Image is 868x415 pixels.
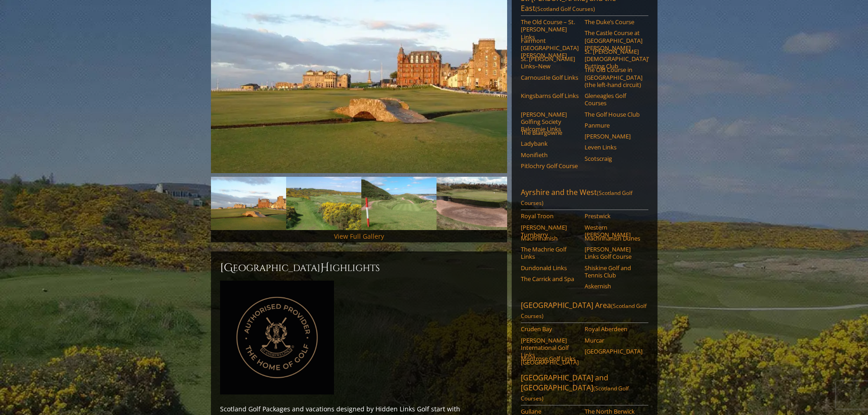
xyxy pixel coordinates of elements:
a: Western [PERSON_NAME] [585,224,642,239]
a: The Castle Course at [GEOGRAPHIC_DATA][PERSON_NAME] [585,29,642,51]
a: Cruden Bay [521,325,579,333]
a: Monifieth [521,151,579,159]
a: Ladybank [521,140,579,147]
a: [GEOGRAPHIC_DATA] Area(Scotland Golf Courses) [521,300,648,323]
span: (Scotland Golf Courses) [521,384,629,402]
a: Shiskine Golf and Tennis Club [585,264,642,279]
h2: [GEOGRAPHIC_DATA] ighlights [220,261,498,275]
a: Askernish [585,282,642,290]
a: Royal Troon [521,212,579,220]
a: Gleneagles Golf Courses [585,92,642,107]
a: [PERSON_NAME] Links Golf Course [585,246,642,261]
a: The Old Course – St. [PERSON_NAME] Links [521,18,579,41]
a: Royal Aberdeen [585,325,642,333]
a: The Carrick and Spa [521,275,579,282]
a: Pitlochry Golf Course [521,162,579,169]
a: [PERSON_NAME] Golfing Society Balcomie Links [521,111,579,133]
a: The North Berwick [585,408,642,415]
a: The Old Course in [GEOGRAPHIC_DATA] (the left-hand circuit) [585,66,642,88]
a: Montrose Golf Links [521,355,579,362]
a: [PERSON_NAME] International Golf Links [GEOGRAPHIC_DATA] [521,337,579,366]
a: Machrihanish [521,235,579,242]
a: Prestwick [585,212,642,220]
a: Leven Links [585,143,642,151]
a: Fairmont [GEOGRAPHIC_DATA][PERSON_NAME] [521,37,579,59]
a: St. [PERSON_NAME] [DEMOGRAPHIC_DATA]’ Putting Club [585,48,642,70]
span: (Scotland Golf Courses) [521,302,647,320]
a: Murcar [585,337,642,344]
span: (Scotland Golf Courses) [521,189,632,207]
a: Carnoustie Golf Links [521,74,579,81]
a: [PERSON_NAME] [585,133,642,140]
a: Dundonald Links [521,264,579,272]
a: [GEOGRAPHIC_DATA] and [GEOGRAPHIC_DATA](Scotland Golf Courses) [521,373,648,405]
a: View Full Gallery [334,232,384,241]
a: The Machrie Golf Links [521,246,579,261]
a: Ayrshire and the West(Scotland Golf Courses) [521,187,648,210]
a: The Blairgowrie [521,129,579,136]
a: Scotscraig [585,155,642,162]
a: [PERSON_NAME] Turnberry [521,224,579,239]
a: Machrihanish Dunes [585,235,642,242]
a: [GEOGRAPHIC_DATA] [585,348,642,355]
a: The Duke’s Course [585,18,642,26]
a: St. [PERSON_NAME] Links–New [521,55,579,70]
a: The Golf House Club [585,111,642,118]
a: Kingsbarns Golf Links [521,92,579,99]
a: Gullane [521,408,579,415]
a: Panmure [585,122,642,129]
span: (Scotland Golf Courses) [535,5,595,13]
span: H [320,261,329,275]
